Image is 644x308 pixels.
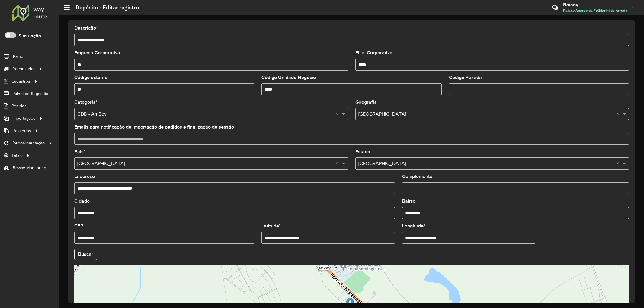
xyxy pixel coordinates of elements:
[355,49,392,56] label: Filial Corporativa
[616,110,621,118] span: Clear all
[13,165,46,171] span: Beway Monitoring
[449,74,482,81] label: Código Puxada
[12,66,35,72] span: Roteirizador
[12,128,31,134] span: Relatórios
[335,160,341,167] span: Clear all
[12,115,35,122] span: Importações
[74,24,98,32] label: Descrição
[11,152,23,159] span: Tático
[13,53,24,60] span: Painel
[563,2,627,8] h3: Raiany
[12,140,45,146] span: Retroalimentação
[261,74,316,81] label: Código Unidade Negócio
[549,1,562,14] a: Contato Rápido
[74,198,90,205] label: Cidade
[74,74,107,81] label: Código externo
[74,99,98,106] label: Categoria
[402,198,415,205] label: Bairro
[74,222,83,230] label: CEP
[74,148,85,155] label: País
[74,123,234,131] label: Emails para notificação de importação de pedidos e finalização de sessão
[11,103,27,109] span: Pedidos
[402,222,425,230] label: Longitude
[335,110,341,118] span: Clear all
[355,148,370,155] label: Estado
[70,4,139,11] h2: Depósito - Editar registro
[355,99,377,106] label: Geografia
[18,32,41,40] label: Simulação
[12,90,48,97] span: Painel de Sugestão
[563,8,627,13] span: Raiany Aparecida Folhiarini de Arruda
[74,249,97,260] button: Buscar
[261,222,281,230] label: Latitude
[74,49,120,56] label: Empresa Corporativa
[74,173,95,180] label: Endereço
[616,160,621,167] span: Clear all
[402,173,432,180] label: Complemento
[11,78,30,84] span: Cadastros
